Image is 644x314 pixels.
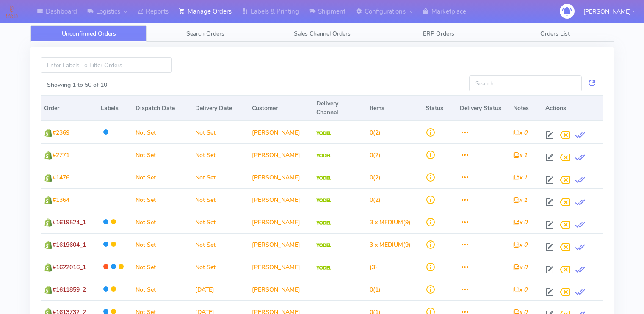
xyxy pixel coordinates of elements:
td: Not Set [192,256,249,278]
span: #1619604_1 [53,241,86,249]
td: Not Set [192,233,249,256]
td: Not Set [132,256,192,278]
td: Not Set [132,211,192,233]
label: Showing 1 to 50 of 10 [47,80,107,89]
td: [PERSON_NAME] [249,166,313,188]
span: Orders List [540,30,570,38]
img: Yodel [316,243,331,248]
td: Not Set [192,188,249,211]
i: x 0 [513,286,527,294]
span: #1622016_1 [53,263,86,271]
span: Search Orders [186,30,224,38]
span: (3) [370,263,377,271]
th: Dispatch Date [132,95,192,121]
td: Not Set [192,166,249,188]
span: (9) [370,241,411,249]
td: Not Set [132,121,192,143]
i: x 0 [513,263,527,271]
span: Sales Channel Orders [294,30,351,38]
th: Items [366,95,422,121]
span: 0 [370,286,373,294]
img: Yodel [316,176,331,180]
img: Yodel [316,221,331,225]
td: [PERSON_NAME] [249,143,313,166]
span: #2771 [53,151,69,159]
td: [DATE] [192,278,249,300]
span: 0 [370,196,373,204]
img: Yodel [316,131,331,135]
td: Not Set [192,143,249,166]
img: Yodel [316,266,331,270]
th: Delivery Date [192,95,249,121]
span: 3 x MEDIUM [370,241,403,249]
span: Unconfirmed Orders [62,30,116,38]
span: 0 [370,151,373,159]
span: 0 [370,174,373,182]
th: Delivery Status [456,95,510,121]
th: Status [422,95,457,121]
i: x 1 [513,151,527,159]
span: #1611859_2 [53,286,86,294]
span: (2) [370,196,381,204]
span: (2) [370,174,381,182]
span: #2369 [53,129,69,137]
td: Not Set [192,121,249,143]
span: 3 x MEDIUM [370,218,403,226]
input: Search [469,75,582,91]
span: (1) [370,286,381,294]
span: #1364 [53,196,69,204]
th: Actions [542,95,603,121]
th: Labels [97,95,132,121]
span: (2) [370,151,381,159]
button: [PERSON_NAME] [577,3,641,20]
ul: Tabs [30,25,614,42]
span: (2) [370,129,381,137]
td: Not Set [132,188,192,211]
span: 0 [370,129,373,137]
span: #1476 [53,174,69,182]
td: [PERSON_NAME] [249,233,313,256]
input: Enter Labels To Filter Orders [41,57,172,73]
th: Notes [510,95,542,121]
span: ERP Orders [423,30,454,38]
img: Yodel [316,154,331,158]
i: x 0 [513,218,527,226]
th: Order [41,95,97,121]
td: [PERSON_NAME] [249,278,313,300]
td: Not Set [132,166,192,188]
i: x 0 [513,129,527,137]
td: [PERSON_NAME] [249,188,313,211]
img: Yodel [316,198,331,203]
span: (9) [370,218,411,226]
th: Delivery Channel [313,95,366,121]
span: #1619524_1 [53,218,86,226]
td: [PERSON_NAME] [249,121,313,143]
i: x 1 [513,196,527,204]
td: [PERSON_NAME] [249,256,313,278]
td: [PERSON_NAME] [249,211,313,233]
i: x 1 [513,174,527,182]
th: Customer [249,95,313,121]
td: Not Set [132,278,192,300]
td: Not Set [192,211,249,233]
td: Not Set [132,233,192,256]
td: Not Set [132,143,192,166]
i: x 0 [513,241,527,249]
